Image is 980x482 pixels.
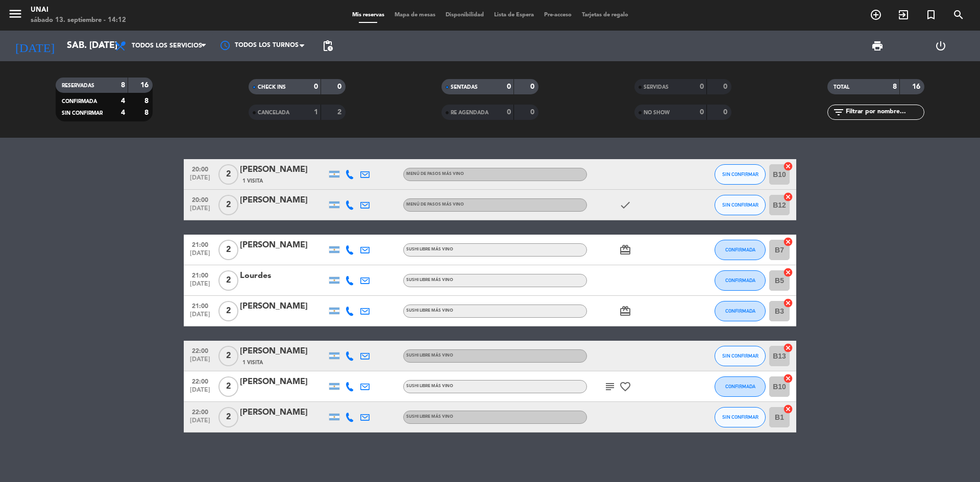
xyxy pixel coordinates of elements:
[337,109,344,116] strong: 2
[715,164,766,185] button: SIN CONFIRMAR
[240,406,327,419] div: [PERSON_NAME]
[258,85,286,90] span: CHECK INS
[530,109,536,116] strong: 0
[871,40,884,52] span: print
[8,6,23,25] button: menu
[218,195,238,215] span: 2
[715,240,766,260] button: CONFIRMADA
[507,83,511,90] strong: 0
[406,309,453,313] span: SUSHI LIBRE MÁS VINO
[406,415,453,419] span: SUSHI LIBRE MÁS VINO
[870,9,882,21] i: add_circle_outline
[121,82,125,89] strong: 8
[783,298,793,308] i: cancel
[187,387,213,398] span: [DATE]
[783,373,793,384] i: cancel
[783,404,793,414] i: cancel
[187,299,213,311] span: 21:00
[451,85,478,90] span: SENTADAS
[218,270,238,291] span: 2
[489,12,539,18] span: Lista de Espera
[845,107,924,118] input: Filtrar por nombre...
[240,375,327,389] div: [PERSON_NAME]
[218,240,238,260] span: 2
[700,109,704,116] strong: 0
[619,244,631,256] i: card_giftcard
[783,161,793,171] i: cancel
[952,9,965,21] i: search
[187,281,213,292] span: [DATE]
[725,277,755,283] span: CONFIRMADA
[715,376,766,397] button: CONFIRMADA
[144,97,151,105] strong: 8
[187,193,213,205] span: 20:00
[322,40,334,52] span: pending_actions
[187,344,213,356] span: 22:00
[722,414,758,420] span: SIN CONFIRMAR
[619,305,631,317] i: card_giftcard
[62,99,97,104] span: CONFIRMADA
[121,109,125,116] strong: 4
[406,202,464,207] span: MENÚ DE PASOS MÁS VINO
[187,163,213,174] span: 20:00
[723,109,729,116] strong: 0
[187,174,213,186] span: [DATE]
[187,205,213,217] span: [DATE]
[389,12,440,18] span: Mapa de mesas
[722,353,758,359] span: SIN CONFIRMAR
[121,97,125,105] strong: 4
[187,250,213,262] span: [DATE]
[893,83,897,90] strong: 8
[912,83,922,90] strong: 16
[31,15,126,26] div: sábado 13. septiembre - 14:12
[619,199,631,211] i: check
[337,83,344,90] strong: 0
[240,345,327,358] div: [PERSON_NAME]
[258,110,289,115] span: CANCELADA
[187,269,213,281] span: 21:00
[783,192,793,202] i: cancel
[406,172,464,176] span: MENÚ DE PASOS MÁS VINO
[722,171,758,177] span: SIN CONFIRMAR
[783,237,793,247] i: cancel
[440,12,489,18] span: Disponibilidad
[218,407,238,427] span: 2
[725,384,755,389] span: CONFIRMADA
[314,109,318,116] strong: 1
[240,194,327,207] div: [PERSON_NAME]
[725,308,755,314] span: CONFIRMADA
[897,9,910,21] i: exit_to_app
[347,12,389,18] span: Mis reservas
[240,300,327,313] div: [PERSON_NAME]
[218,301,238,321] span: 2
[715,301,766,321] button: CONFIRMADA
[577,12,633,18] span: Tarjetas de regalo
[715,407,766,427] button: SIN CONFIRMAR
[834,85,849,90] span: TOTAL
[218,346,238,366] span: 2
[62,83,94,88] span: RESERVADAS
[715,346,766,366] button: SIN CONFIRMAR
[530,83,536,90] strong: 0
[132,42,202,49] span: Todos los servicios
[187,356,213,368] span: [DATE]
[187,238,213,250] span: 21:00
[187,375,213,387] span: 22:00
[644,110,670,115] span: NO SHOW
[406,278,453,282] span: SUSHI LIBRE MÁS VINO
[783,267,793,277] i: cancel
[144,109,151,116] strong: 8
[722,202,758,208] span: SIN CONFIRMAR
[723,83,729,90] strong: 0
[218,164,238,185] span: 2
[140,82,151,89] strong: 16
[909,31,972,61] div: LOG OUT
[95,40,107,52] i: arrow_drop_down
[8,35,62,57] i: [DATE]
[240,163,327,176] div: [PERSON_NAME]
[242,359,263,367] span: 1 Visita
[935,40,947,52] i: power_settings_new
[715,195,766,215] button: SIN CONFIRMAR
[644,85,669,90] span: SERVIDAS
[507,109,511,116] strong: 0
